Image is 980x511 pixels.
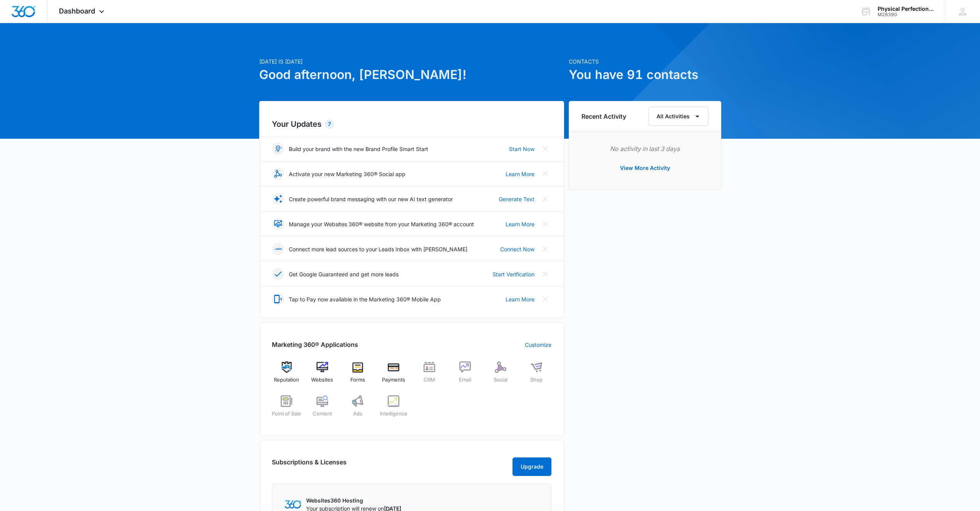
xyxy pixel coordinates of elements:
a: Websites [307,361,337,389]
a: Learn More [506,220,534,228]
h1: You have 91 contacts [569,66,721,84]
button: Close [539,218,551,230]
p: Websites360 Hosting [306,496,401,504]
h6: Recent Activity [581,112,626,121]
p: Create powerful brand messaging with our new AI text generator [289,195,453,203]
a: Forms [343,361,373,389]
a: Connect Now [500,245,534,253]
a: Ads [343,395,373,423]
img: Marketing 360 Logo [285,500,302,508]
button: Close [539,143,551,155]
button: Close [539,168,551,180]
a: Point of Sale [272,395,302,423]
p: No activity in last 3 days [581,144,709,153]
button: Close [539,243,551,255]
h2: Marketing 360® Applications [272,340,358,349]
div: 7 [325,119,334,129]
p: [DATE] is [DATE] [259,57,564,66]
span: Content [313,410,332,418]
div: account id [878,12,934,17]
p: Activate your new Marketing 360® Social app [289,170,405,178]
a: Start Now [509,145,534,153]
div: account name [878,6,934,12]
h2: Your Updates [272,118,551,130]
h1: Good afternoon, [PERSON_NAME]! [259,66,564,84]
button: All Activities [648,107,709,126]
a: Payments [379,361,409,389]
a: Start Verification [493,270,534,278]
h2: Subscriptions & Licenses [272,457,347,473]
a: Intelligence [379,395,409,423]
span: Ads [353,410,362,418]
p: Contacts [569,57,721,66]
button: Close [539,193,551,205]
span: Social [494,376,508,384]
p: Manage your Websites 360® website from your Marketing 360® account [289,220,474,228]
span: Payments [382,376,405,384]
p: Tap to Pay now available in the Marketing 360® Mobile App [289,295,441,303]
span: Websites [311,376,333,384]
a: Customize [525,341,551,349]
span: Dashboard [59,7,95,15]
button: Close [539,293,551,305]
span: Shop [530,376,543,384]
span: Forms [350,376,365,384]
a: Learn More [506,295,534,303]
a: Shop [522,361,551,389]
a: Learn More [506,170,534,178]
p: Build your brand with the new Brand Profile Smart Start [289,145,428,153]
p: Connect more lead sources to your Leads Inbox with [PERSON_NAME] [289,245,467,253]
a: Social [486,361,516,389]
button: Close [539,268,551,280]
a: Content [307,395,337,423]
a: Reputation [272,361,302,389]
span: Reputation [274,376,299,384]
span: CRM [424,376,435,384]
button: Upgrade [513,457,551,476]
a: CRM [415,361,444,389]
a: Email [450,361,480,389]
span: Email [459,376,471,384]
a: Generate Text [499,195,534,203]
span: Intelligence [380,410,407,418]
p: Get Google Guaranteed and get more leads [289,270,399,278]
button: View More Activity [612,159,678,177]
span: Point of Sale [272,410,301,418]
